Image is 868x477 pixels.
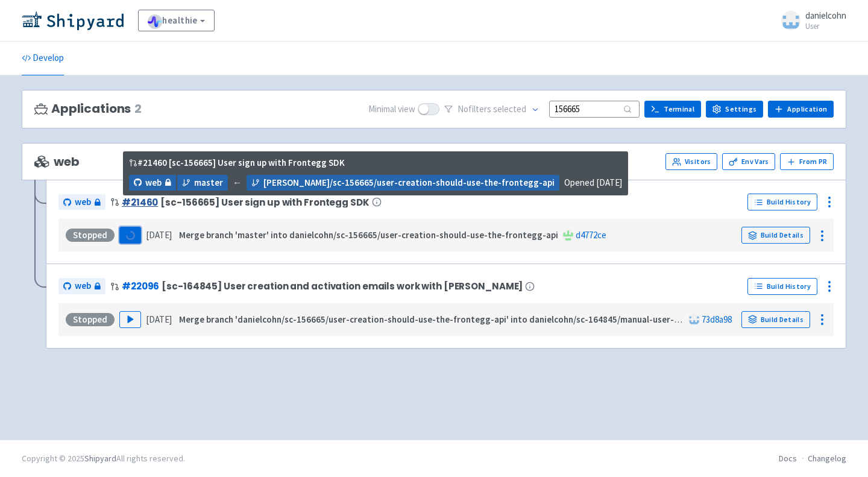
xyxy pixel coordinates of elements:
[368,103,415,116] span: Minimal view
[808,453,846,464] a: Changelog
[549,101,640,117] input: Search...
[665,153,717,170] a: Visitors
[706,101,763,118] a: Settings
[84,453,116,464] a: Shipyard
[779,453,797,464] a: Docs
[774,11,846,30] a: danielcohn User
[576,229,606,241] a: d4772ce
[722,153,775,170] a: Env Vars
[702,314,732,325] a: 73d8a98
[162,281,523,291] span: [sc-164845] User creation and activation emails work with [PERSON_NAME]
[596,177,622,188] time: [DATE]
[458,103,526,116] span: No filter s
[160,197,369,207] span: [sc-156665] User sign up with Frontegg SDK
[564,177,622,188] span: Opened
[129,156,345,170] div: # 21460 [sc-156665] User sign up with Frontegg SDK
[134,102,142,116] span: 2
[179,229,558,241] strong: Merge branch 'master' into danielcohn/sc-156665/user-creation-should-use-the-frontegg-api
[741,311,810,328] a: Build Details
[780,153,834,170] button: From PR
[66,229,115,242] div: Stopped
[22,11,124,30] img: Shipyard logo
[66,313,115,326] div: Stopped
[747,194,817,210] a: Build History
[129,175,176,191] a: web
[119,227,141,244] button: Loading
[75,279,91,293] span: web
[58,278,105,294] a: web
[194,176,223,190] span: master
[263,176,555,190] span: [PERSON_NAME]/sc-156665/user-creation-should-use-the-frontegg-api
[768,101,834,118] a: Application
[34,155,79,169] span: web
[122,196,158,209] a: #21460
[747,278,817,295] a: Build History
[34,102,142,116] h3: Applications
[146,314,172,325] time: [DATE]
[122,280,159,292] a: #22096
[75,195,91,209] span: web
[493,103,526,115] span: selected
[119,311,141,328] button: Play
[805,22,846,30] small: User
[22,42,64,75] a: Develop
[145,176,162,190] span: web
[146,229,172,241] time: [DATE]
[177,175,228,191] a: master
[247,175,559,191] a: [PERSON_NAME]/sc-156665/user-creation-should-use-the-frontegg-api
[233,176,242,190] span: ←
[22,452,185,465] div: Copyright © 2025 All rights reserved.
[179,314,797,325] strong: Merge branch 'danielcohn/sc-156665/user-creation-should-use-the-frontegg-api' into danielcohn/sc-...
[805,10,846,21] span: danielcohn
[741,227,810,244] a: Build Details
[138,10,215,31] a: healthie
[58,194,105,210] a: web
[644,101,701,118] a: Terminal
